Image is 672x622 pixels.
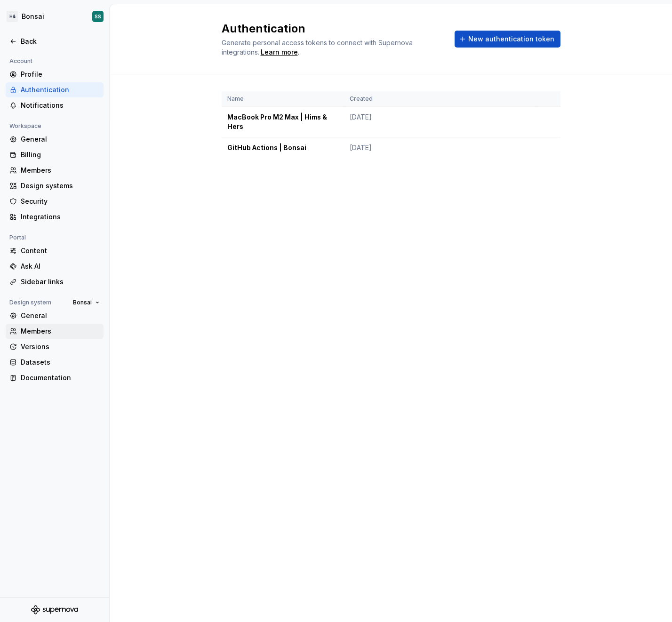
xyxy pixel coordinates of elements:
[6,243,104,258] a: Content
[6,259,104,274] a: Ask AI
[6,163,104,178] a: Members
[6,308,104,323] a: General
[21,327,100,336] div: Members
[6,56,36,67] div: Account
[344,91,536,107] th: Created
[21,181,100,191] div: Design systems
[6,98,104,113] a: Notifications
[21,358,100,367] div: Datasets
[6,132,104,147] a: General
[6,297,55,308] div: Design system
[6,324,104,339] a: Members
[344,137,536,159] td: [DATE]
[6,355,104,370] a: Datasets
[6,194,104,209] a: Security
[344,107,536,137] td: [DATE]
[222,137,344,159] td: GitHub Actions | Bonsai
[21,197,100,206] div: Security
[6,147,104,162] a: Billing
[6,178,104,193] a: Design systems
[6,274,104,289] a: Sidebar links
[259,49,299,56] span: .
[6,82,104,97] a: Authentication
[22,12,44,21] div: Bonsai
[21,166,100,175] div: Members
[21,262,100,271] div: Ask AI
[6,339,104,354] a: Versions
[261,48,298,57] a: Learn more
[222,91,344,107] th: Name
[21,212,100,222] div: Integrations
[21,70,100,79] div: Profile
[6,209,104,224] a: Integrations
[6,67,104,82] a: Profile
[468,34,554,44] span: New authentication token
[21,373,100,383] div: Documentation
[21,85,100,95] div: Authentication
[7,11,18,22] div: H&
[73,299,92,306] span: Bonsai
[31,605,78,614] svg: Supernova Logo
[6,120,45,132] div: Workspace
[21,101,100,110] div: Notifications
[6,34,104,49] a: Back
[222,107,344,137] td: MacBook Pro M2 Max | Hims & Hers
[6,370,104,385] a: Documentation
[21,342,100,351] div: Versions
[21,135,100,144] div: General
[21,150,100,159] div: Billing
[21,246,100,255] div: Content
[21,311,100,320] div: General
[222,21,443,36] h2: Authentication
[95,13,101,20] div: SS
[222,39,415,56] span: Generate personal access tokens to connect with Supernova integrations.
[2,6,107,27] button: H&BonsaiSS
[21,277,100,287] div: Sidebar links
[455,31,560,48] button: New authentication token
[6,232,30,243] div: Portal
[21,37,100,46] div: Back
